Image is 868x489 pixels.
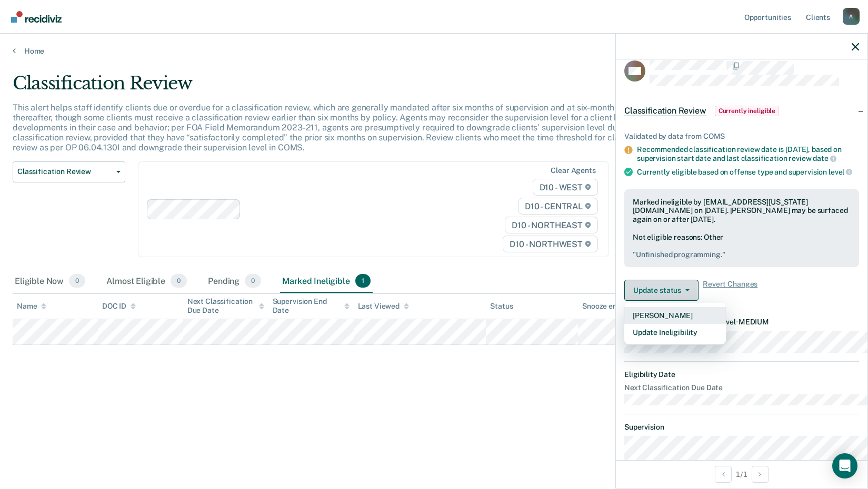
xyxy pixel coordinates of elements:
[358,302,409,311] div: Last Viewed
[17,167,112,176] span: Classification Review
[490,302,513,311] div: Status
[633,250,851,259] pre: " Unfinished programming. "
[624,106,706,116] span: Classification Review
[206,270,263,293] div: Pending
[715,466,732,483] button: Previous Opportunity
[624,280,699,301] button: Update status
[637,167,859,177] div: Currently eligible based on offense type and supervision
[582,302,642,311] div: Snooze ends in
[171,274,187,288] span: 0
[616,94,867,128] div: Classification ReviewCurrently ineligible
[633,198,851,224] div: Marked ineligible by [EMAIL_ADDRESS][US_STATE][DOMAIN_NAME] on [DATE]. [PERSON_NAME] may be surfa...
[104,270,189,293] div: Almost Eligible
[624,383,859,392] dt: Next Classification Due Date
[505,217,597,233] span: D10 - NORTHEAST
[355,274,371,288] span: 1
[715,106,780,116] span: Currently ineligible
[102,302,136,311] div: DOC ID
[703,280,757,301] span: Revert Changes
[843,8,860,25] button: Profile dropdown button
[829,168,852,176] span: level
[245,274,261,288] span: 0
[624,132,859,141] div: Validated by data from COMS
[13,270,87,293] div: Eligible Now
[13,46,855,56] a: Home
[17,302,46,311] div: Name
[69,274,85,288] span: 0
[518,198,598,215] span: D10 - CENTRAL
[11,11,62,23] img: Recidiviz
[280,270,373,293] div: Marked Ineligible
[13,73,664,103] div: Classification Review
[752,466,769,483] button: Next Opportunity
[624,307,726,324] button: [PERSON_NAME]
[736,318,739,326] span: •
[633,233,851,259] div: Not eligible reasons: Other
[13,103,658,153] p: This alert helps staff identify clients due or overdue for a classification review, which are gen...
[843,8,860,25] div: A
[832,453,857,478] div: Open Intercom Messenger
[624,324,726,341] button: Update Ineligibility
[624,423,859,432] dt: Supervision
[273,297,350,315] div: Supervision End Date
[187,297,264,315] div: Next Classification Due Date
[533,179,598,196] span: D10 - WEST
[637,145,859,163] div: Recommended classification review date is [DATE], based on supervision start date and last classi...
[616,460,867,488] div: 1 / 1
[551,166,595,175] div: Clear agents
[503,236,597,252] span: D10 - NORTHWEST
[624,370,859,379] dt: Eligibility Date
[624,318,859,327] dt: Recommended Supervision Level MEDIUM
